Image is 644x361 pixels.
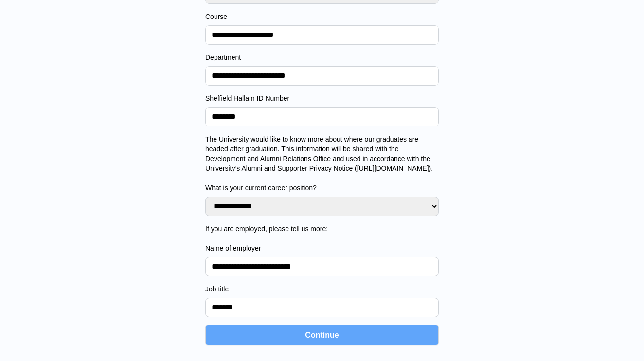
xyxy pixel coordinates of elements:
[205,12,439,21] label: Course
[205,134,439,193] label: The University would like to know more about where our graduates are headed after graduation. Thi...
[205,93,439,103] label: Sheffield Hallam ID Number
[205,284,439,294] label: Job title
[205,224,439,253] label: If you are employed, please tell us more: Name of employer
[205,325,439,345] button: Continue
[205,53,439,62] label: Department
